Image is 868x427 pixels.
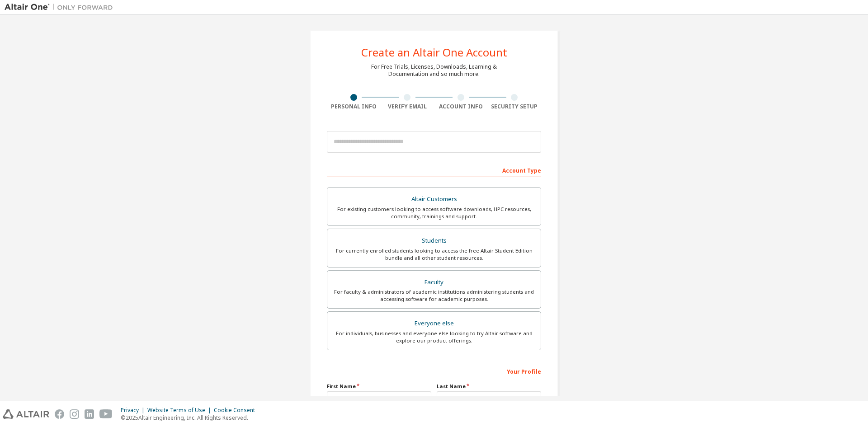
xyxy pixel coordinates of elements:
[333,288,535,303] div: For faculty & administrators of academic institutions administering students and accessing softwa...
[437,383,541,390] label: Last Name
[70,409,79,419] img: instagram.svg
[99,409,113,419] img: youtube.svg
[5,3,118,12] img: Altair One
[3,409,49,419] img: altair_logo.svg
[121,414,260,422] p: © 2025 Altair Engineering, Inc. All Rights Reserved.
[371,63,497,78] div: For Free Trials, Licenses, Downloads, Learning & Documentation and so much more.
[214,407,260,414] div: Cookie Consent
[147,407,214,414] div: Website Terms of Use
[333,235,535,247] div: Students
[333,193,535,206] div: Altair Customers
[333,206,535,220] div: For existing customers looking to access software downloads, HPC resources, community, trainings ...
[361,47,507,58] div: Create an Altair One Account
[327,163,541,177] div: Account Type
[333,247,535,262] div: For currently enrolled students looking to access the free Altair Student Edition bundle and all ...
[434,103,488,110] div: Account Info
[85,409,94,419] img: linkedin.svg
[333,276,535,289] div: Faculty
[327,103,381,110] div: Personal Info
[333,330,535,344] div: For individuals, businesses and everyone else looking to try Altair software and explore our prod...
[55,409,64,419] img: facebook.svg
[333,317,535,330] div: Everyone else
[381,103,434,110] div: Verify Email
[327,364,541,378] div: Your Profile
[121,407,147,414] div: Privacy
[327,383,431,390] label: First Name
[488,103,542,110] div: Security Setup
